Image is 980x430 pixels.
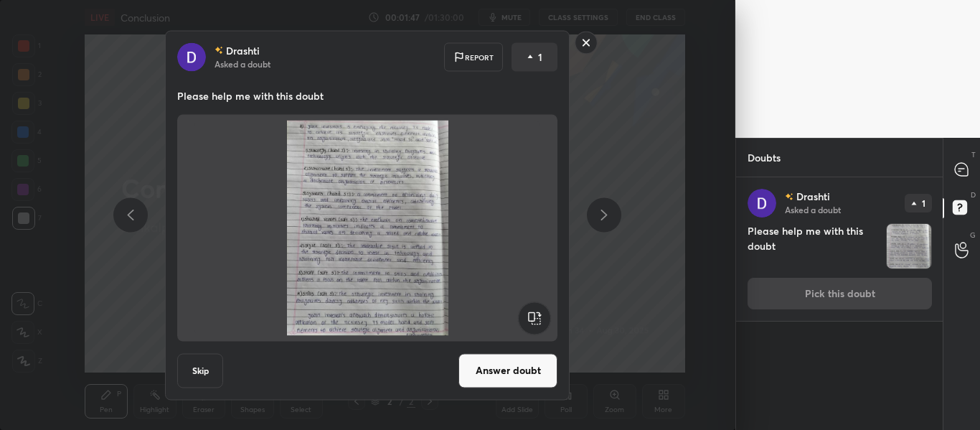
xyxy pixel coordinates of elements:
p: Asked a doubt [215,57,270,69]
p: Asked a doubt [785,204,841,215]
div: grid [736,177,943,430]
button: Answer doubt [458,353,557,388]
p: Drashti [226,45,260,56]
img: 1756537468UDL1HK.JPEG [887,224,931,268]
p: Doubts [736,139,792,177]
img: 1756537468UDL1HK.JPEG [194,120,540,335]
p: 1 [922,199,925,207]
h4: Please help me with this doubt [748,223,880,269]
p: T [971,149,976,160]
img: 3 [748,189,776,218]
button: Skip [177,353,223,388]
p: Please help me with this doubt [177,88,557,103]
p: 1 [538,50,542,64]
p: D [971,190,976,200]
img: no-rating-badge.077c3623.svg [215,47,223,55]
p: G [970,230,976,240]
img: no-rating-badge.077c3623.svg [785,193,793,201]
img: 3 [177,42,206,71]
div: Report [444,42,503,71]
p: Drashti [796,191,830,202]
